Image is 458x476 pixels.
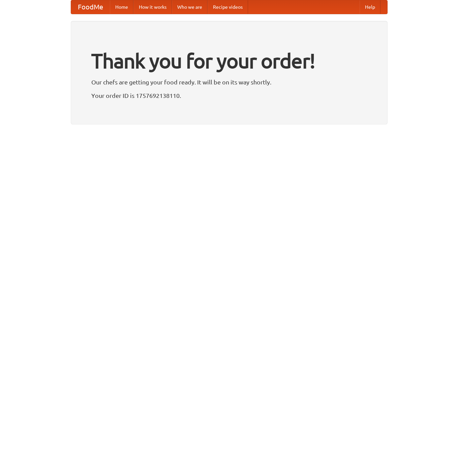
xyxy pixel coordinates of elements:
p: Our chefs are getting your food ready. It will be on its way shortly. [91,77,367,87]
a: How it works [133,0,172,14]
a: Recipe videos [208,0,248,14]
a: Help [360,0,380,14]
h1: Thank you for your order! [91,45,367,77]
a: Home [110,0,133,14]
p: Your order ID is 1757692138110. [91,90,367,101]
a: Who we are [172,0,208,14]
a: FoodMe [71,0,110,14]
